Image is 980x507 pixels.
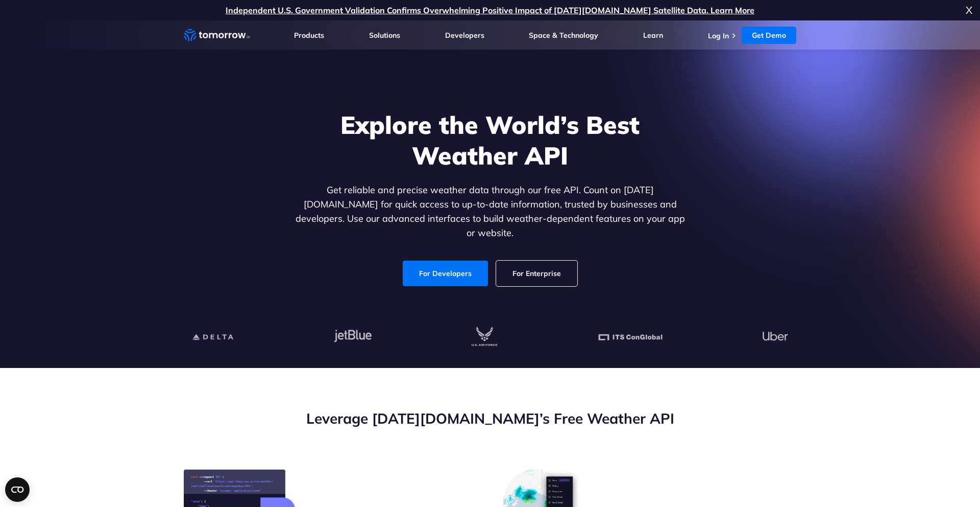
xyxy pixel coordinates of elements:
[369,31,400,40] a: Solutions
[184,28,250,43] a: Home link
[5,477,30,502] button: Open CMP widget
[708,31,729,40] a: Log In
[529,31,598,40] a: Space & Technology
[445,31,484,40] a: Developers
[184,409,796,428] h2: Leverage [DATE][DOMAIN_NAME]’s Free Weather API
[226,5,754,15] a: Independent U.S. Government Validation Confirms Overwhelming Positive Impact of [DATE][DOMAIN_NAM...
[742,27,796,44] a: Get Demo
[293,183,687,240] p: Get reliable and precise weather data through our free API. Count on [DATE][DOMAIN_NAME] for quic...
[496,261,577,286] a: For Enterprise
[403,261,488,286] a: For Developers
[643,31,663,40] a: Learn
[294,31,324,40] a: Products
[293,109,687,171] h1: Explore the World’s Best Weather API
